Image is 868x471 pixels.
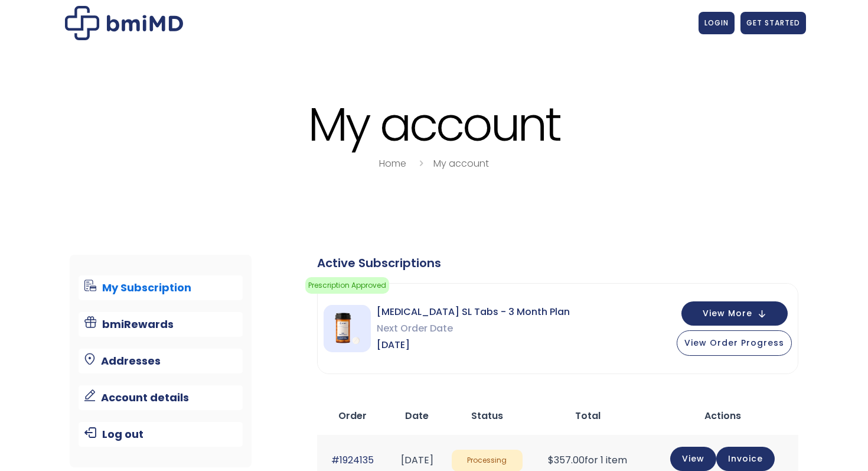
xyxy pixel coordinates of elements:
[62,99,806,150] h1: My account
[740,12,806,34] a: GET STARTED
[331,453,374,467] a: #1924135
[405,409,429,423] span: Date
[684,337,784,349] span: View Order Progress
[377,320,570,337] span: Next Order Date
[79,385,243,410] a: Account details
[699,12,735,34] a: LOGIN
[377,304,570,320] span: [MEDICAL_DATA] SL Tabs - 3 Month Plan
[433,157,489,170] a: My account
[471,409,503,423] span: Status
[415,157,428,170] i: breadcrumbs separator
[746,18,800,28] span: GET STARTED
[324,305,371,352] img: Sermorelin SL Tabs - 3 Month Plan
[575,409,601,423] span: Total
[305,277,389,294] span: Prescription Approved
[377,337,570,353] span: [DATE]
[704,18,729,28] span: LOGIN
[677,330,792,356] button: View Order Progress
[79,349,243,373] a: Addresses
[670,447,716,471] a: View
[70,255,252,467] nav: Account pages
[317,255,798,271] div: Active Subscriptions
[548,453,554,467] span: $
[79,275,243,300] a: My Subscription
[338,409,367,423] span: Order
[65,6,183,40] img: My account
[703,310,752,317] span: View More
[716,447,775,471] a: Invoice
[379,157,406,170] a: Home
[79,422,243,447] a: Log out
[704,409,741,423] span: Actions
[681,301,788,326] button: View More
[79,312,243,337] a: bmiRewards
[548,453,585,467] span: 357.00
[401,453,433,467] time: [DATE]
